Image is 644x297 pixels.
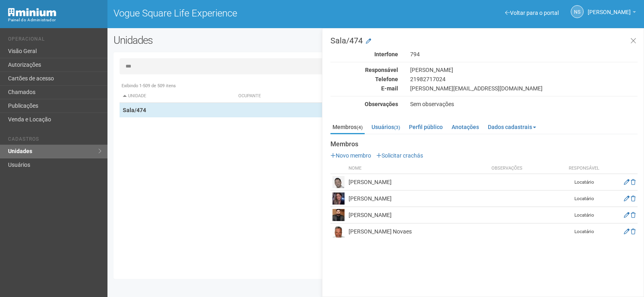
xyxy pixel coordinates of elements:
th: Unidade: activate to sort column descending [120,90,235,103]
small: (3) [394,125,400,130]
th: Ocupante: activate to sort column ascending [235,90,446,103]
a: Membros(4) [330,121,365,134]
img: user.png [332,176,345,188]
h1: Vogue Square Life Experience [114,8,370,18]
a: Excluir membro [631,228,636,235]
strong: Sala/474 [123,107,146,113]
div: 21982717024 [404,76,644,83]
div: Exibindo 1-509 de 509 itens [120,82,632,90]
div: Observações [324,100,404,108]
td: [PERSON_NAME] [347,174,489,190]
td: [PERSON_NAME] [347,207,489,223]
div: Sem observações [404,100,644,108]
a: Excluir membro [631,179,636,185]
th: Nome [347,163,489,174]
span: Nicolle Silva [588,1,631,15]
div: [PERSON_NAME][EMAIL_ADDRESS][DOMAIN_NAME] [404,85,644,92]
h3: Sala/474 [330,37,638,45]
div: [PERSON_NAME] [404,66,644,74]
a: Voltar para o portal [505,10,559,16]
a: Novo membro [330,152,371,159]
a: [PERSON_NAME] [588,10,636,16]
td: Locatário [564,190,604,207]
a: Usuários(3) [369,121,402,133]
img: user.png [332,193,345,205]
div: Interfone [324,51,404,58]
a: Excluir membro [631,195,636,202]
a: Modificar a unidade [366,37,371,45]
a: Solicitar crachás [376,152,423,159]
a: Editar membro [624,195,630,202]
th: Responsável [564,163,604,174]
a: Excluir membro [631,212,636,218]
img: user.png [332,225,345,238]
a: Editar membro [624,179,630,185]
div: Responsável [324,66,404,74]
td: Locatário [564,207,604,223]
td: Locatário [564,223,604,240]
a: Perfil público [407,121,445,133]
div: Painel do Administrador [8,16,101,24]
li: Cadastros [8,136,101,145]
strong: Membros [330,141,638,148]
a: Editar membro [624,228,630,235]
a: Dados cadastrais [486,121,538,133]
img: user.png [332,209,345,221]
a: NS [571,5,584,18]
small: (4) [357,125,363,130]
td: [PERSON_NAME] Novaes [347,223,489,240]
li: Operacional [8,36,101,45]
a: Anotações [450,121,481,133]
a: Editar membro [624,212,630,218]
td: [PERSON_NAME] [347,190,489,207]
th: Observações [489,163,564,174]
div: E-mail [324,85,404,92]
td: Locatário [564,174,604,190]
img: Minium [8,8,56,16]
div: 794 [404,51,644,58]
h2: Unidades [114,34,325,46]
div: Telefone [324,76,404,83]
